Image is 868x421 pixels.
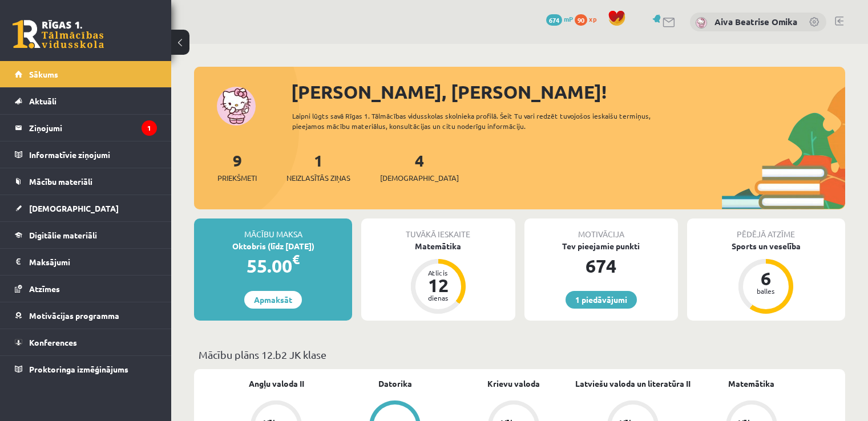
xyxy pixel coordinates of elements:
[487,378,540,390] a: Krievu valoda
[546,14,573,23] a: 674 mP
[291,78,845,106] div: [PERSON_NAME], [PERSON_NAME]!
[15,249,157,275] a: Maksājumi
[524,252,678,280] div: 674
[292,111,683,131] div: Laipni lūgts savā Rīgas 1. Tālmācības vidusskolas skolnieka profilā. Šeit Tu vari redzēt tuvojošo...
[217,172,257,184] span: Priekšmeti
[29,230,97,240] span: Digitālie materiāli
[378,378,412,390] a: Datorika
[15,276,157,302] a: Atzīmes
[361,218,515,240] div: Tuvākā ieskaite
[15,88,157,114] a: Aktuāli
[29,69,58,79] span: Sākums
[15,222,157,248] a: Digitālie materiāli
[749,269,783,288] div: 6
[696,17,707,29] img: Aiva Beatrise Omika
[15,115,157,141] a: Ziņojumi1
[29,141,157,168] legend: Informatīvie ziņojumi
[249,378,304,390] a: Angļu valoda II
[361,240,515,315] a: Matemātika Atlicis 12 dienas
[244,291,302,309] a: Apmaksāt
[361,240,515,252] div: Matemātika
[29,115,157,141] legend: Ziņojumi
[15,329,157,355] a: Konferences
[15,302,157,329] a: Motivācijas programma
[292,251,300,268] span: €
[286,150,350,184] a: 1Neizlasītās ziņas
[194,240,352,252] div: Oktobris (līdz [DATE])
[142,120,157,136] i: 1
[217,150,257,184] a: 9Priekšmeti
[687,240,845,252] div: Sports un veselība
[15,61,157,87] a: Sākums
[13,20,104,48] a: Rīgas 1. Tālmācības vidusskola
[29,284,60,294] span: Atzīmes
[589,14,596,23] span: xp
[29,249,157,275] legend: Maksājumi
[29,364,128,374] span: Proktoringa izmēģinājums
[421,269,455,276] div: Atlicis
[380,172,459,184] span: [DEMOGRAPHIC_DATA]
[575,14,587,26] span: 90
[524,240,678,252] div: Tev pieejamie punkti
[687,240,845,315] a: Sports un veselība 6 balles
[29,176,92,187] span: Mācību materiāli
[714,16,797,27] a: Aiva Beatrise Omika
[380,150,459,184] a: 4[DEMOGRAPHIC_DATA]
[199,347,841,362] p: Mācību plāns 12.b2 JK klase
[15,141,157,168] a: Informatīvie ziņojumi
[575,14,602,23] a: 90 xp
[524,218,678,240] div: Motivācija
[421,294,455,301] div: dienas
[15,168,157,195] a: Mācību materiāli
[29,337,77,347] span: Konferences
[546,14,562,26] span: 674
[194,252,352,280] div: 55.00
[194,218,352,240] div: Mācību maksa
[29,96,56,106] span: Aktuāli
[728,378,774,390] a: Matemātika
[566,291,637,309] a: 1 piedāvājumi
[29,203,119,213] span: [DEMOGRAPHIC_DATA]
[564,14,573,23] span: mP
[421,276,455,294] div: 12
[15,195,157,221] a: [DEMOGRAPHIC_DATA]
[29,310,119,321] span: Motivācijas programma
[687,218,845,240] div: Pēdējā atzīme
[575,378,691,390] a: Latviešu valoda un literatūra II
[749,288,783,294] div: balles
[15,356,157,382] a: Proktoringa izmēģinājums
[286,172,350,184] span: Neizlasītās ziņas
